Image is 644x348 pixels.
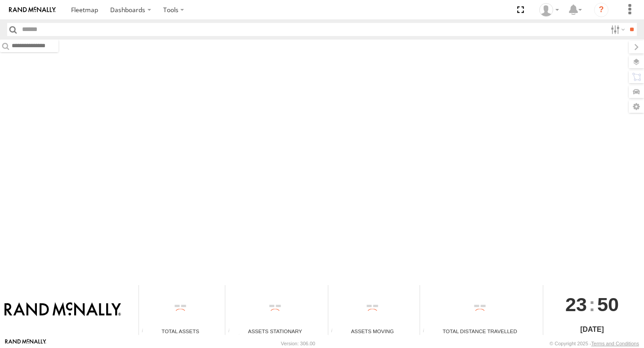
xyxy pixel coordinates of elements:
div: Version: 306.00 [281,341,315,346]
div: Assets Moving [328,327,416,335]
label: Search Filter Options [607,23,626,36]
a: Visit our Website [5,339,46,348]
label: Map Settings [629,100,644,113]
div: [DATE] [543,324,641,335]
img: Rand McNally [4,302,121,317]
div: © Copyright 2025 - [550,341,639,346]
div: Valeo Dash [536,3,562,17]
div: Total number of assets current in transit. [328,328,342,335]
i: ? [594,3,608,17]
span: 23 [565,285,587,324]
div: Total number of Enabled Assets [139,328,152,335]
img: rand-logo.svg [9,7,56,13]
div: : [543,285,641,324]
div: Total Assets [139,327,222,335]
span: 50 [597,285,619,324]
a: Terms and Conditions [591,341,639,346]
div: Total number of assets current stationary. [225,328,239,335]
div: Total distance travelled by all assets within specified date range and applied filters [420,328,434,335]
div: Total Distance Travelled [420,327,540,335]
div: Assets Stationary [225,327,325,335]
